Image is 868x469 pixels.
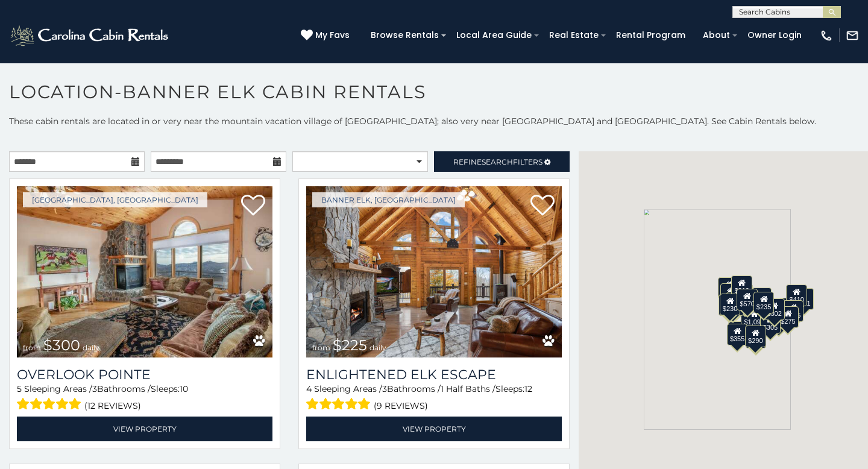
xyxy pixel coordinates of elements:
[820,29,833,42] img: phone-regular-white.png
[306,186,562,357] a: Enlightened Elk Escape from $225 daily
[482,157,513,166] span: Search
[17,186,272,357] a: Overlook Pointe from $300 daily
[370,343,386,352] span: daily
[524,383,532,394] span: 12
[719,294,739,316] div: $305
[783,300,804,322] div: $485
[17,383,272,414] div: Sleeping Areas / Bathrooms / Sleeps:
[737,289,757,310] div: $570
[753,292,774,313] div: $235
[306,383,562,414] div: Sleeping Areas / Bathrooms / Sleeps:
[718,277,738,299] div: $720
[750,288,771,309] div: $235
[382,383,387,394] span: 3
[23,192,207,207] a: [GEOGRAPHIC_DATA], [GEOGRAPHIC_DATA]
[450,26,538,45] a: Local Area Guide
[731,275,752,297] div: $310
[83,343,99,352] span: daily
[43,336,80,354] span: $300
[306,383,312,394] span: 4
[741,26,808,45] a: Owner Login
[365,26,445,45] a: Browse Rentals
[778,306,798,328] div: $275
[728,321,749,343] div: $225
[312,192,465,207] a: Banner Elk, [GEOGRAPHIC_DATA]
[441,383,495,394] span: 1 Half Baths /
[374,398,428,414] span: (9 reviews)
[306,367,562,383] a: Enlightened Elk Escape
[180,383,188,394] span: 10
[543,26,605,45] a: Real Estate
[846,29,859,42] img: mail-regular-white.png
[301,29,353,42] a: My Favs
[530,194,555,219] a: Add to favorites
[741,307,767,329] div: $1,095
[241,194,265,219] a: Add to favorites
[434,151,570,172] a: RefineSearchFilters
[84,398,141,414] span: (12 reviews)
[17,417,272,441] a: View Property
[720,294,740,315] div: $230
[315,29,350,42] span: My Favs
[453,157,542,166] span: Refine Filters
[786,285,807,306] div: $410
[92,383,97,394] span: 3
[23,343,41,352] span: from
[745,326,766,347] div: $290
[306,186,562,357] img: Enlightened Elk Escape
[17,367,272,383] a: Overlook Pointe
[17,383,22,394] span: 5
[312,343,330,352] span: from
[764,298,784,320] div: $302
[17,186,272,357] img: Overlook Pointe
[306,417,562,441] a: View Property
[697,26,736,45] a: About
[610,26,691,45] a: Rental Program
[9,24,172,48] img: White-1-2.png
[333,336,367,354] span: $225
[727,324,747,345] div: $355
[760,312,781,334] div: $305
